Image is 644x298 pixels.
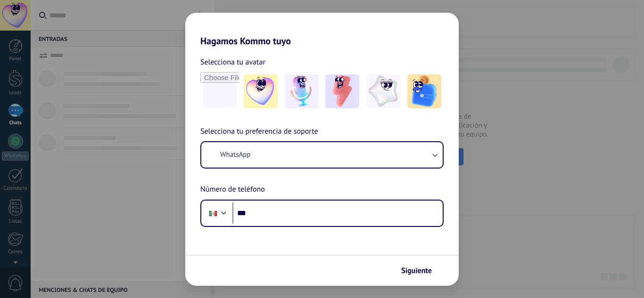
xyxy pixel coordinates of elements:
[366,74,400,108] img: -4.jpeg
[407,74,441,108] img: -5.jpeg
[244,74,278,108] img: -1.jpeg
[200,56,265,68] span: Selecciona tu avatar
[325,74,359,108] img: -3.jpeg
[200,184,265,196] span: Número de teléfono
[401,267,432,274] span: Siguiente
[200,126,318,138] span: Selecciona tu preferencia de soporte
[185,13,459,47] h2: Hagamos Kommo tuyo
[397,263,445,279] button: Siguiente
[204,203,222,223] div: Mexico: + 52
[285,74,319,108] img: -2.jpeg
[220,150,250,160] span: WhatsApp
[201,142,443,168] button: WhatsApp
